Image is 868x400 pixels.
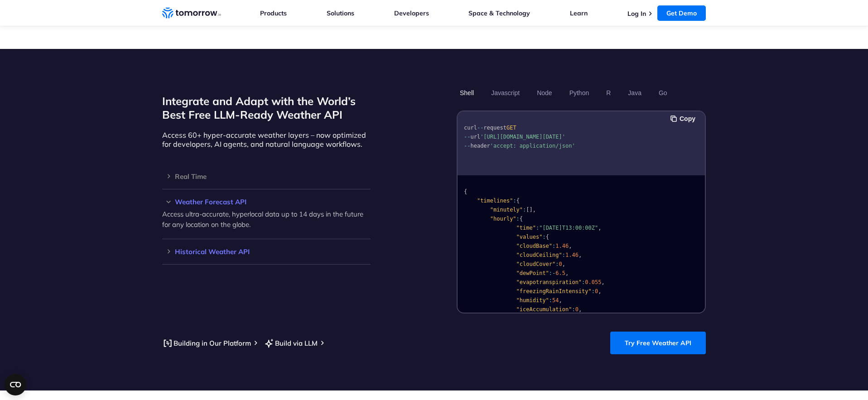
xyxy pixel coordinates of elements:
[162,248,371,255] h3: Historical Weather API
[569,243,572,249] span: ,
[656,85,670,101] button: Go
[555,261,559,267] span: :
[260,9,287,17] a: Products
[483,125,506,131] span: request
[562,261,565,267] span: ,
[552,243,555,249] span: :
[327,9,354,17] a: Solutions
[552,270,555,276] span: -
[582,279,585,285] span: :
[570,9,588,17] a: Learn
[516,270,549,276] span: "dewPoint"
[534,85,555,101] button: Node
[585,279,601,285] span: 0.055
[526,207,529,213] span: [
[468,9,530,17] a: Space & Technology
[565,252,579,258] span: 1.46
[562,252,565,258] span: :
[264,337,318,349] a: Build via LLM
[516,252,562,258] span: "cloudCeiling"
[530,207,533,213] span: ]
[516,279,582,285] span: "evapotranspiration"
[670,114,698,124] button: Copy
[598,225,601,231] span: ,
[464,134,470,140] span: --
[162,337,251,349] a: Building in Our Platform
[657,5,706,21] a: Get Demo
[610,332,706,354] a: Try Free Weather API
[162,94,371,121] h2: Integrate and Adapt with the World’s Best Free LLM-Ready Weather API
[516,243,552,249] span: "cloudBase"
[470,143,490,149] span: header
[516,198,520,204] span: {
[162,173,371,180] h3: Real Time
[516,261,556,267] span: "cloudCover"
[162,209,371,230] p: Access ultra-accurate, hyperlocal data up to 14 days in the future for any location on the globe.
[506,125,516,131] span: GET
[566,85,593,101] button: Python
[603,85,614,101] button: R
[513,198,516,204] span: :
[490,216,516,222] span: "hourly"
[546,234,549,240] span: {
[598,288,601,294] span: ,
[477,125,483,131] span: --
[533,207,536,213] span: ,
[579,252,582,258] span: ,
[627,10,646,18] a: Log In
[162,130,371,149] p: Access 60+ hyper-accurate weather layers – now optimized for developers, AI agents, and natural l...
[516,234,543,240] span: "values"
[549,270,552,276] span: :
[625,85,645,101] button: Java
[559,297,562,304] span: ,
[477,198,513,204] span: "timelines"
[536,225,539,231] span: :
[490,143,575,149] span: 'accept: application/json'
[520,216,523,222] span: {
[464,143,470,149] span: --
[5,374,26,395] button: Open CMP widget
[516,297,549,304] span: "humidity"
[595,288,598,294] span: 0
[549,297,552,304] span: :
[542,234,545,240] span: :
[394,9,429,17] a: Developers
[516,216,520,222] span: :
[490,207,523,213] span: "minutely"
[555,270,565,276] span: 6.5
[552,297,559,304] span: 54
[579,306,582,313] span: ,
[464,188,467,195] span: {
[480,134,565,140] span: '[URL][DOMAIN_NAME][DATE]'
[516,288,592,294] span: "freezingRainIntensity"
[470,134,480,140] span: url
[464,125,477,131] span: curl
[523,207,526,213] span: :
[572,306,575,313] span: :
[592,288,595,294] span: :
[559,261,562,267] span: 0
[575,306,579,313] span: 0
[539,225,598,231] span: "[DATE]T13:00:00Z"
[457,85,477,101] button: Shell
[488,85,523,101] button: Javascript
[555,243,569,249] span: 1.46
[601,279,604,285] span: ,
[516,225,536,231] span: "time"
[162,198,371,205] h3: Weather Forecast API
[565,270,569,276] span: ,
[162,6,221,20] a: Home link
[516,306,572,313] span: "iceAccumulation"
